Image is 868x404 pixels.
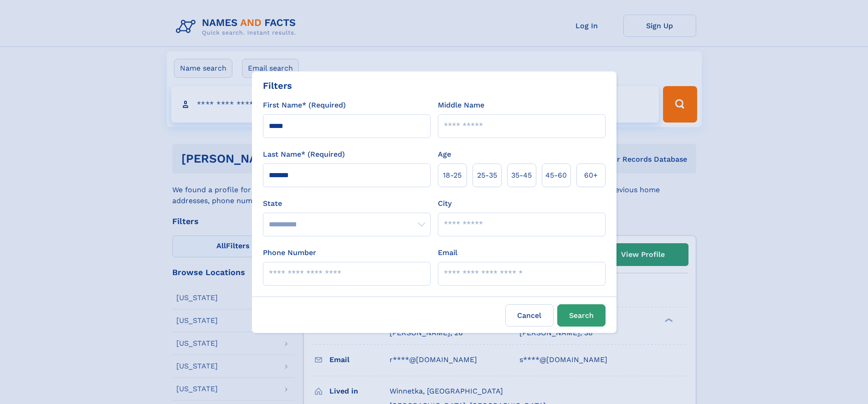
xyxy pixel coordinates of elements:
label: Email [438,247,457,258]
div: Filters [263,79,292,92]
label: Age [438,149,451,160]
label: Middle Name [438,100,484,111]
label: Cancel [505,304,554,327]
label: Phone Number [263,247,316,258]
span: 25‑35 [477,170,497,181]
label: City [438,198,452,209]
span: 35‑45 [511,170,532,181]
span: 60+ [584,170,598,181]
span: 18‑25 [443,170,462,181]
span: 45‑60 [545,170,567,181]
button: Search [557,304,606,327]
label: Last Name* (Required) [263,149,345,160]
label: First Name* (Required) [263,100,346,111]
label: State [263,198,431,209]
